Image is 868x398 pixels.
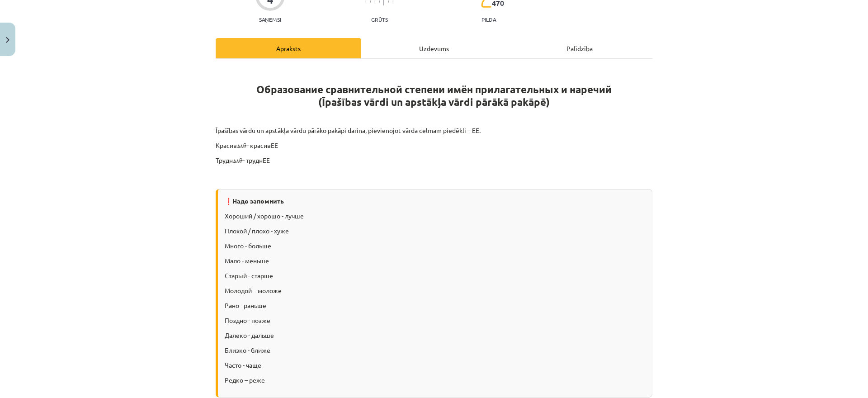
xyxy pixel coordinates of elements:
p: Много - больше [225,241,645,251]
p: Близко - ближе [225,346,645,355]
p: Плохой / плохо - хуже [225,226,645,236]
i: ый [233,156,241,164]
p: Мало - меньше [225,256,645,265]
p: Часто - чаще [225,360,645,370]
img: icon-close-lesson-0947bae3869378f0d4975bcd49f059093ad1ed9edebbc8119c70593378902aed.svg [6,37,9,43]
img: icon-short-line-57e1e144782c952c97e751825c79c345078a6d821885a25fce030b3d8c18986b.svg [365,0,366,3]
div: Palīdzība [507,38,652,58]
img: icon-short-line-57e1e144782c952c97e751825c79c345078a6d821885a25fce030b3d8c18986b.svg [392,0,393,3]
p: Поздно - позже [225,316,645,325]
p: Grūts [371,16,388,23]
img: icon-short-line-57e1e144782c952c97e751825c79c345078a6d821885a25fce030b3d8c18986b.svg [388,0,389,3]
p: Хороший / хорошо - лучше [225,211,645,221]
div: Apraksts [216,38,361,58]
strong: (Īpašības vārdi un apstākļa vārdi pārākā pakāpē) [318,95,550,109]
img: icon-short-line-57e1e144782c952c97e751825c79c345078a6d821885a25fce030b3d8c18986b.svg [370,0,371,3]
p: Старый - старше [225,271,645,280]
i: ый [237,141,245,149]
p: pilda [481,16,496,23]
p: Красив – красивЕЕ [216,141,652,150]
strong: ❗Надо запомнить [225,197,284,205]
img: icon-short-line-57e1e144782c952c97e751825c79c345078a6d821885a25fce030b3d8c18986b.svg [379,0,380,3]
strong: Образование сравнительной степени имён прилагательных и наречий [256,83,612,96]
div: Uzdevums [361,38,507,58]
img: icon-short-line-57e1e144782c952c97e751825c79c345078a6d821885a25fce030b3d8c18986b.svg [374,0,375,3]
p: Далеко - дальше [225,331,645,340]
p: Saņemsi [255,16,285,23]
p: Īpašības vārdu un apstākļa vārdu pārāko pakāpi darina, pievienojot vārda celmam piedēkli – ЕЕ. [216,126,652,135]
p: Редко – реже [225,375,645,385]
p: Рано - раньше [225,301,645,310]
p: Трудн – труднЕЕ [216,156,652,165]
p: Молодой – моложе [225,286,645,295]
